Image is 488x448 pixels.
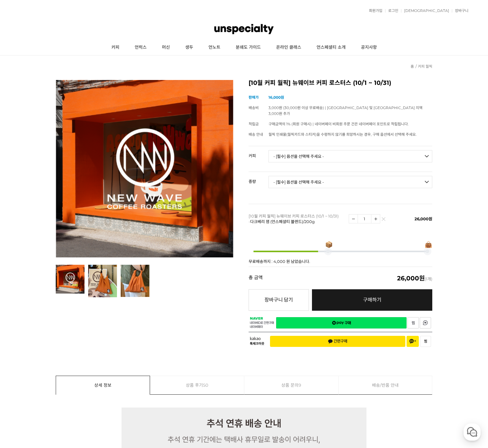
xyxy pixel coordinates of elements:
strong: 총 금액 [249,275,263,281]
span: 판매가 [249,95,259,100]
a: 머신 [154,40,178,55]
a: 공지사항 [353,40,385,55]
span: 구매금액의 1% (회원 구매시) | 네이버페이 비회원 주문 건은 네이버페이 포인트로 적립됩니다. [268,122,409,126]
a: 새창 [407,317,419,328]
a: 새창 [420,317,431,328]
th: 커피 [249,146,268,160]
img: [10월 커피 월픽] 뉴웨이브 커피 로스터스 (10/1 ~ 10/31) [56,80,233,257]
a: 커피 월픽 [418,64,432,69]
img: 언스페셜티 몰 [214,20,274,38]
a: 홈 [2,194,40,210]
a: 장바구니 [452,9,468,13]
span: 월픽 인쇄물(월픽카드와 스티커)을 수령하지 않기를 희망하시는 경우, 구매 옵션에서 선택해 주세요. [268,132,417,137]
a: 배송/반품 안내 [339,376,432,394]
span: 설정 [95,203,102,208]
p: [10월 커피 월픽] 뉴웨이브 커피 로스터스 (10/1 ~ 10/31) - [249,213,346,224]
a: [DEMOGRAPHIC_DATA] [401,9,449,13]
a: 대화 [40,194,79,210]
span: 찜 [424,339,427,344]
a: 온라인 클래스 [268,40,309,55]
span: 26,000원 [415,216,432,221]
a: 홈 [411,64,414,69]
span: 구매하기 [363,297,381,303]
span: 홈 [19,203,23,208]
span: 간편구매 [328,339,347,344]
a: 로그인 [385,9,398,13]
span: 3,000원 (30,000원 이상 무료배송) | [GEOGRAPHIC_DATA] 및 [GEOGRAPHIC_DATA] 지역 3,000원 추가 [268,105,422,116]
h2: [10월 커피 월픽] 뉴웨이브 커피 로스터스 (10/1 ~ 10/31) [249,80,432,86]
span: 다크베리 잼 (언스페셜티 블렌드)/200g [250,219,315,224]
a: 상품 후기50 [150,376,244,394]
img: 삭제 [382,219,385,222]
p: 무료배송까지 : 4,000 원 남았습니다. [249,260,432,264]
a: 구매하기 [312,289,432,311]
a: 회원가입 [366,9,382,13]
span: 카카오 톡체크아웃 [250,337,265,346]
span: 적립금 [249,122,259,126]
img: 수량감소 [349,215,358,223]
span: 배송 안내 [249,132,263,137]
span: 9 [298,376,301,394]
a: 언럭스 [127,40,154,55]
span: 대화 [56,204,63,209]
img: 수량증가 [371,215,380,223]
button: 채널 추가 [407,336,419,347]
button: 간편구매 [270,336,405,347]
span: 배송비 [249,105,259,110]
span: 50 [203,376,208,394]
em: 26,000원 [397,275,425,282]
span: 👜 [425,241,432,248]
a: 생두 [178,40,201,55]
a: 분쇄도 가이드 [228,40,268,55]
a: 상품 문의9 [244,376,338,394]
a: 상세 정보 [56,376,150,394]
button: 장바구니 담기 [249,289,309,311]
a: 새창 [276,317,407,328]
th: 중량 [249,172,268,186]
a: 설정 [79,194,118,210]
strong: 16,000원 [268,95,284,100]
button: 찜 [420,336,431,347]
a: 커피 [104,40,127,55]
a: 언스페셜티 소개 [309,40,353,55]
span: 📦 [325,241,333,248]
span: (1개) [397,275,432,281]
a: 언노트 [201,40,228,55]
span: 채널 추가 [409,339,416,344]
